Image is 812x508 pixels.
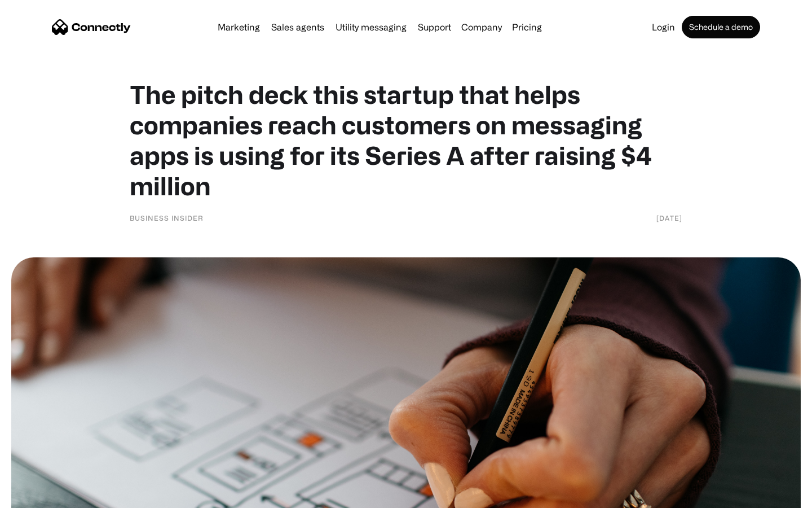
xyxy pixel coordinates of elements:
[130,212,204,224] div: Business Insider
[130,79,682,201] h1: The pitch deck this startup that helps companies reach customers on messaging apps is using for i...
[213,23,264,32] a: Marketing
[656,212,682,224] div: [DATE]
[647,23,679,32] a: Login
[331,23,411,32] a: Utility messaging
[413,23,456,32] a: Support
[461,19,502,35] div: Company
[267,23,329,32] a: Sales agents
[682,16,760,38] a: Schedule a demo
[507,23,546,32] a: Pricing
